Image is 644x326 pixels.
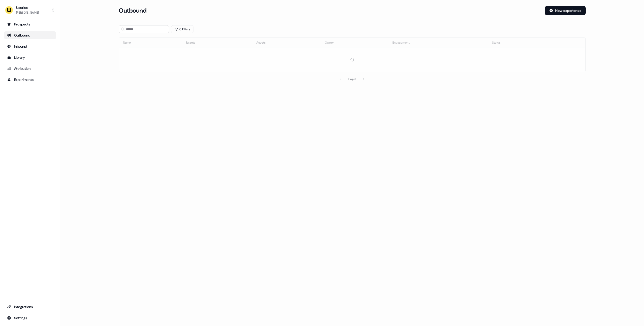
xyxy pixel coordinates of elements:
a: Go to prospects [4,20,56,28]
button: New experience [545,6,586,15]
a: Go to templates [4,53,56,61]
div: Library [7,55,53,60]
div: Integrations [7,304,53,309]
a: Go to integrations [4,303,56,311]
div: Inbound [7,44,53,49]
a: Go to integrations [4,314,56,322]
button: Userled[PERSON_NAME] [4,4,56,16]
button: 0 Filters [171,25,193,33]
a: Go to outbound experience [4,31,56,39]
div: Experiments [7,77,53,82]
a: Go to Inbound [4,42,56,50]
a: Go to experiments [4,76,56,84]
div: Outbound [7,33,53,38]
div: Prospects [7,22,53,27]
div: Settings [7,315,53,320]
div: [PERSON_NAME] [16,10,39,15]
div: Userled [16,5,39,10]
a: Go to attribution [4,64,56,73]
h3: Outbound [119,7,146,14]
div: Attribution [7,66,53,71]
